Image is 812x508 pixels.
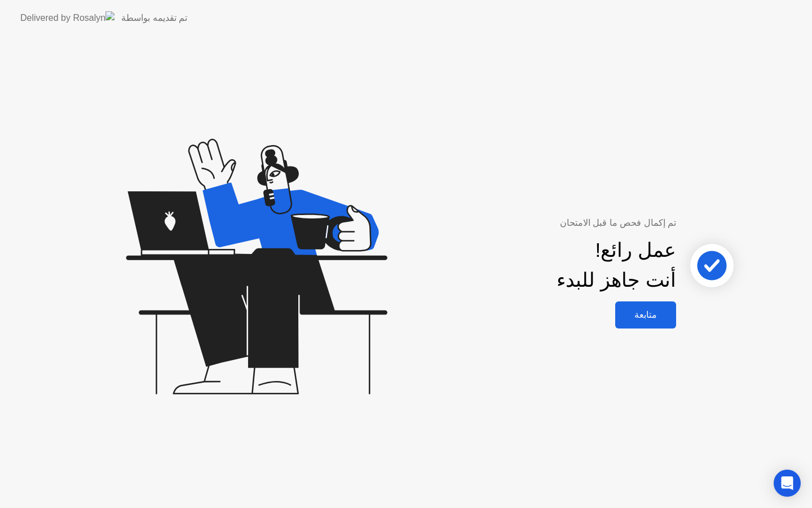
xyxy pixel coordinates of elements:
[557,235,676,295] div: عمل رائع! أنت جاهز للبدء
[121,11,187,25] div: تم تقديمه بواسطة
[619,309,673,320] div: متابعة
[774,470,801,497] div: Open Intercom Messenger
[615,301,676,329] button: متابعة
[443,216,676,230] div: تم إكمال فحص ما قبل الامتحان
[20,11,114,24] img: Delivered by Rosalyn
